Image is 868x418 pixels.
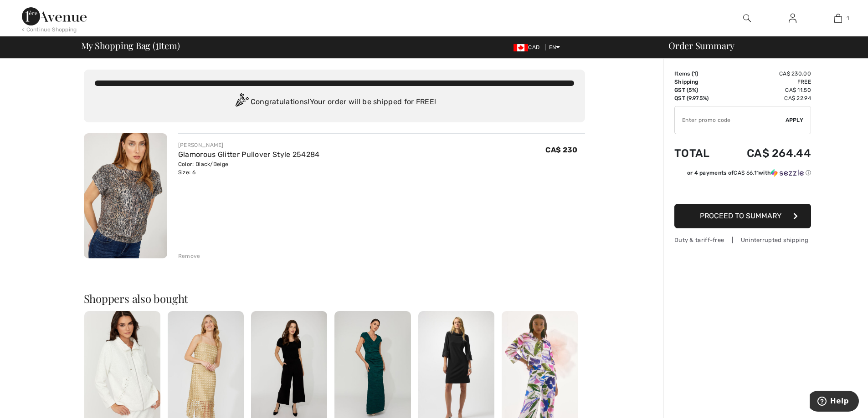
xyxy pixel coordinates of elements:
td: Shipping [674,78,723,86]
div: Congratulations! Your order will be shipped for FREE! [95,93,574,111]
input: Promo code [675,106,786,134]
span: 1 [693,71,696,77]
span: CAD [514,44,543,50]
span: 1 [847,14,849,22]
td: CA$ 11.50 [723,86,811,94]
div: Remove [178,252,200,260]
span: 1 [155,39,159,50]
td: Free [723,78,811,86]
div: Duty & tariff-free | Uninterrupted shipping [674,236,811,244]
img: Congratulation2.svg [232,93,251,111]
span: CA$ 66.11 [734,170,759,176]
a: Sign In [781,13,804,24]
div: [PERSON_NAME] [178,141,320,149]
td: QST (9.975%) [674,94,723,102]
td: CA$ 230.00 [723,70,811,78]
a: Glamorous Glitter Pullover Style 254284 [178,150,320,159]
h2: Shoppers also bought [84,293,585,304]
div: or 4 payments of with [687,169,811,177]
iframe: Opens a widget where you can find more information [810,391,859,413]
img: Glamorous Glitter Pullover Style 254284 [84,133,167,258]
span: EN [549,44,560,50]
div: Order Summary [657,41,863,50]
a: 1 [816,13,860,24]
td: CA$ 22.94 [723,94,811,102]
div: or 4 payments ofCA$ 66.11withSezzle Click to learn more about Sezzle [674,169,811,180]
img: Sezzle [771,169,804,177]
span: CA$ 230 [545,146,577,154]
iframe: PayPal-paypal [674,180,811,201]
div: Color: Black/Beige Size: 6 [178,160,320,176]
img: 1ère Avenue [22,7,87,25]
span: Apply [786,116,804,124]
div: < Continue Shopping [22,25,77,34]
button: Proceed to Summary [674,204,811,228]
img: search the website [743,13,751,24]
img: Canadian Dollar [514,44,528,51]
td: GST (5%) [674,86,723,94]
span: My Shopping Bag ( Item) [81,41,180,50]
img: My Info [789,13,796,24]
td: Total [674,138,723,169]
td: Items ( ) [674,70,723,78]
span: Proceed to Summary [700,212,781,220]
td: CA$ 264.44 [723,138,811,169]
img: My Bag [834,13,842,24]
